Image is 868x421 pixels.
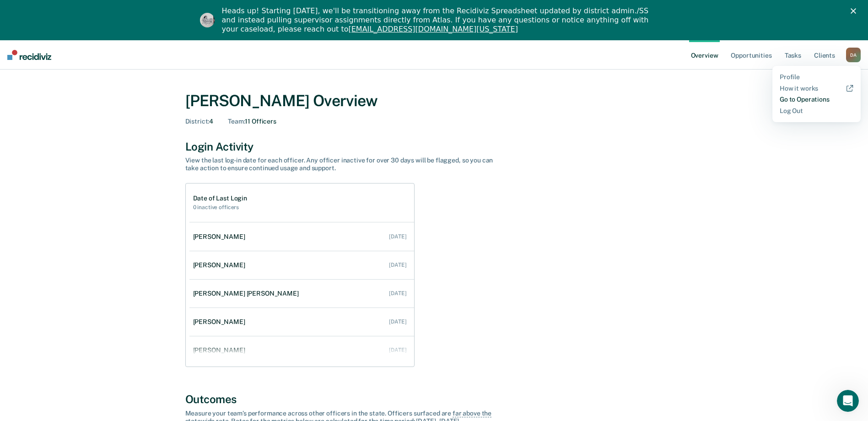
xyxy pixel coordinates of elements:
div: [PERSON_NAME] Overview [185,92,683,110]
span: District : [185,118,210,125]
div: [PERSON_NAME] [PERSON_NAME] [193,290,302,297]
button: DA [846,48,861,62]
div: 4 [185,118,214,125]
div: [DATE] [389,233,406,240]
a: Tasks [783,40,803,70]
div: 11 Officers [228,118,276,125]
a: [PERSON_NAME] [PERSON_NAME] [DATE] [189,281,414,307]
h2: 0 inactive officers [193,204,247,210]
div: [PERSON_NAME] [193,233,249,241]
a: Log Out [780,107,853,115]
img: Recidiviz [7,50,51,60]
a: How it works [780,85,853,92]
a: [PERSON_NAME] [DATE] [189,224,414,250]
div: [PERSON_NAME] [193,346,249,354]
a: [EMAIL_ADDRESS][DOMAIN_NAME][US_STATE] [348,25,518,33]
div: View the last log-in date for each officer. Any officer inactive for over 30 days will be flagged... [185,157,506,172]
a: [PERSON_NAME] [DATE] [189,337,414,363]
div: Outcomes [185,393,683,406]
a: Profile [780,73,853,81]
iframe: Intercom live chat [837,390,859,412]
div: Close [851,8,860,14]
div: [DATE] [389,318,406,325]
a: Clients [812,40,837,70]
div: [PERSON_NAME] [193,318,249,326]
div: [DATE] [389,290,406,297]
div: [PERSON_NAME] [193,261,249,269]
div: Login Activity [185,140,683,153]
a: Overview [689,40,720,70]
a: Go to Operations [780,96,853,103]
div: D A [846,48,861,62]
span: Team : [228,118,245,125]
a: [PERSON_NAME] [DATE] [189,309,414,335]
a: [PERSON_NAME] [DATE] [189,252,414,278]
div: [DATE] [389,347,406,353]
a: Opportunities [729,40,773,70]
h1: Date of Last Login [193,194,247,202]
div: Heads up! Starting [DATE], we'll be transitioning away from the Recidiviz Spreadsheet updated by ... [222,6,654,34]
img: Profile image for Kim [200,13,215,27]
div: [DATE] [389,262,406,268]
